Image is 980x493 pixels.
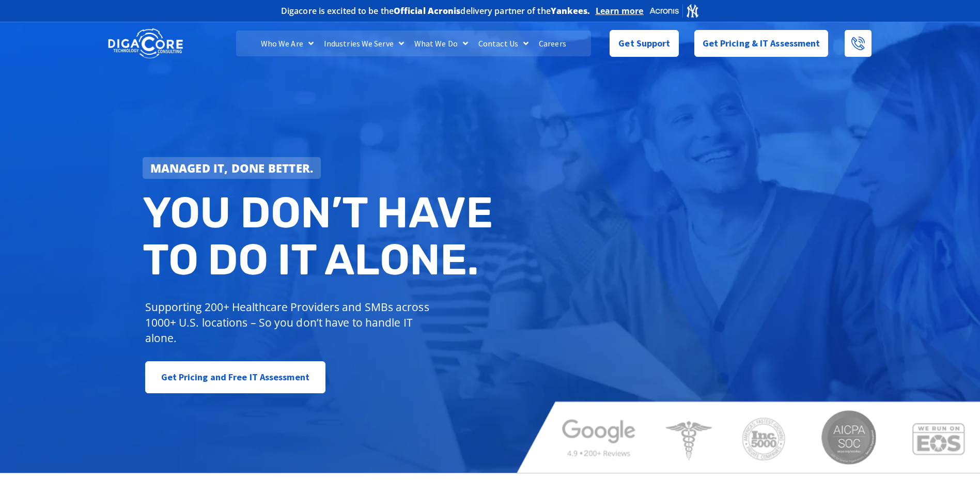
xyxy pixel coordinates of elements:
[618,33,670,54] span: Get Support
[551,5,590,17] b: Yankees.
[394,5,461,17] b: Official Acronis
[649,3,699,18] img: Acronis
[256,30,319,56] a: Who We Are
[236,30,590,56] nav: Menu
[145,361,325,393] a: Get Pricing and Free IT Assessment
[145,299,434,346] p: Supporting 200+ Healthcare Providers and SMBs across 1000+ U.S. locations – So you don’t have to ...
[610,30,678,57] a: Get Support
[281,7,590,15] h2: Digacore is excited to be the delivery partner of the
[319,30,409,56] a: Industries We Serve
[694,30,829,57] a: Get Pricing & IT Assessment
[596,6,644,16] a: Learn more
[703,33,820,54] span: Get Pricing & IT Assessment
[143,189,498,284] h2: You don’t have to do IT alone.
[409,30,473,56] a: What We Do
[150,160,314,176] strong: Managed IT, done better.
[473,30,534,56] a: Contact Us
[161,367,309,388] span: Get Pricing and Free IT Assessment
[108,27,183,60] img: DigaCore Technology Consulting
[534,30,571,56] a: Careers
[143,157,321,179] a: Managed IT, done better.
